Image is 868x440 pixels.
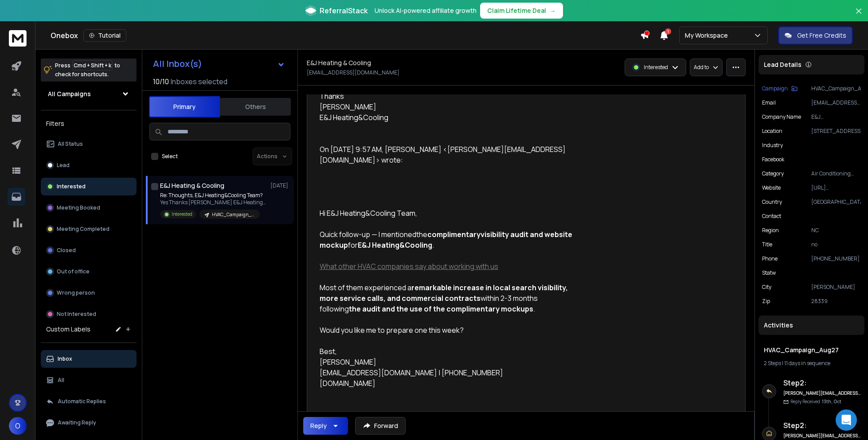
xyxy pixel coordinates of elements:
p: Meeting Completed [57,226,109,233]
blockquote: On [DATE] 9:57 AM, [PERSON_NAME] <[PERSON_NAME][EMAIL_ADDRESS][DOMAIN_NAME]> wrote: [320,144,579,176]
button: All Status [41,135,137,153]
p: City [762,284,771,291]
p: Air Conditioning Contractors & Systems - Heating Contractors & Specialties - Heating, Ventilating... [811,170,861,177]
button: Inbox [41,350,137,368]
div: Hi E&J Heating&Cooling Team, [320,208,579,218]
p: location [762,128,782,135]
h1: E&J Heating & Cooling [307,58,371,67]
p: Add to [694,64,709,71]
div: | [764,360,859,367]
div: Would you like me to prepare one this week? [320,325,579,335]
h6: [PERSON_NAME][EMAIL_ADDRESS][DOMAIN_NAME] [783,432,861,439]
p: Wrong person [57,289,95,296]
p: Yes Thanks [PERSON_NAME] E&J Heating&Cooling > On [DATE], [160,199,266,206]
p: All Status [58,140,83,148]
label: Select [162,153,178,160]
p: HVAC_Campaign_Aug27 [212,211,254,218]
div: Most of them experienced a within 2-3 months following . [320,282,579,314]
p: Category [762,170,784,177]
p: [PHONE_NUMBER] [811,255,861,262]
div: [EMAIL_ADDRESS][DOMAIN_NAME] | [PHONE_NUMBER] [320,367,579,378]
p: Company Name [762,113,801,121]
h3: Inboxes selected [171,76,227,87]
button: Others [220,97,291,117]
p: E&J Heating&Cooling [811,113,861,121]
p: Lead Details [764,60,802,69]
div: Best, [320,346,579,357]
h6: Step 2 : [783,378,861,388]
div: [PERSON_NAME] [320,101,579,133]
span: 10 / 10 [153,76,169,87]
h6: Step 2 : [783,420,861,431]
strong: E&J Heating&Cooling [358,240,432,250]
p: [EMAIL_ADDRESS][DOMAIN_NAME] [811,99,861,106]
p: [URL][DOMAIN_NAME] [811,184,861,191]
span: Cmd + Shift + k [72,60,113,70]
p: HVAC_Campaign_Aug27 [811,85,861,92]
div: E&J Heating&Cooling [320,112,579,133]
button: Meeting Booked [41,199,137,217]
p: Email [762,99,776,106]
p: Zip [762,298,770,305]
p: Interested [644,64,668,71]
button: Meeting Completed [41,220,137,238]
p: industry [762,142,783,149]
p: Out of office [57,268,90,275]
button: O [9,417,27,435]
p: [PERSON_NAME] [811,284,861,291]
p: no [811,241,861,248]
strong: no [376,410,385,420]
h6: [PERSON_NAME][EMAIL_ADDRESS][DOMAIN_NAME] [783,390,861,397]
h1: All Inbox(s) [153,59,202,68]
p: [EMAIL_ADDRESS][DOMAIN_NAME] [307,69,399,76]
p: My Workspace [685,31,731,40]
strong: complimentary [427,230,481,239]
p: Inbox [58,355,72,362]
button: Out of office [41,263,137,280]
span: 11 days in sequence [784,359,830,367]
span: 13th, Oct [822,398,841,405]
p: Closed [57,247,76,254]
p: Press to check for shortcuts. [55,61,120,79]
button: Primary [149,96,220,117]
button: Automatic Replies [41,393,137,410]
p: Statw [762,269,776,276]
div: Quick follow-up — I mentioned for . [320,229,579,250]
button: Wrong person [41,284,137,302]
a: What other HVAC companies say about working with us [320,261,498,271]
button: Tutorial [83,29,126,42]
p: NC [811,227,861,234]
button: Not Interested [41,305,137,323]
h1: All Campaigns [48,90,91,98]
span: → [550,6,556,15]
p: 28339 [811,298,861,305]
p: Automatic Replies [58,398,106,405]
button: All [41,371,137,389]
span: the [416,230,481,239]
p: Contact [762,213,781,220]
strong: remarkable increase in local search visibility, more service calls, and commercial contracts [320,283,569,303]
div: Activities [759,315,864,335]
p: All [58,377,64,384]
p: [DATE] [270,182,290,189]
p: Region [762,227,779,234]
p: Get Free Credits [797,31,846,40]
button: Lead [41,156,137,174]
button: Claim Lifetime Deal→ [480,3,563,19]
p: Interested [172,211,192,218]
p: Unlock AI-powered affiliate growth [375,6,477,15]
p: title [762,241,772,248]
p: website [762,184,781,191]
div: Onebox [51,29,640,42]
span: ReferralStack [320,5,368,16]
button: Reply [303,417,348,435]
div: [PERSON_NAME] [320,357,579,367]
p: Meeting Booked [57,204,100,211]
strong: the audit and the use of the complimentary mockups [349,304,533,314]
button: Interested [41,178,137,195]
p: Facebook [762,156,784,163]
p: Not Interested [57,311,96,318]
button: Campaign [762,85,798,92]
